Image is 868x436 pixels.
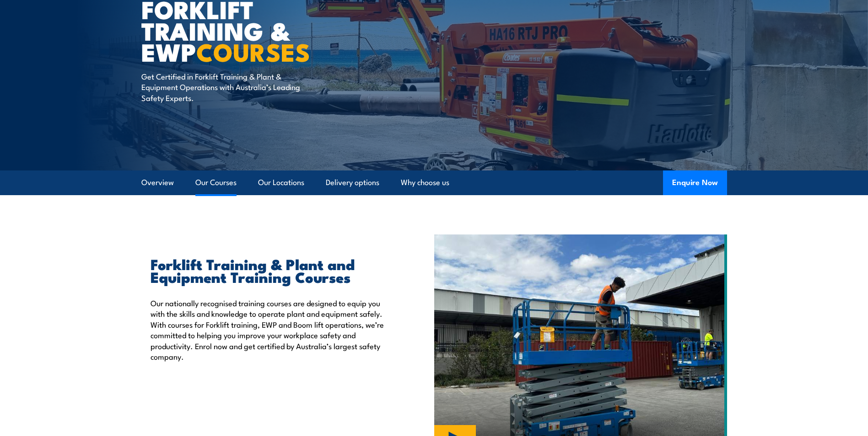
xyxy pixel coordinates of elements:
[196,32,310,70] strong: COURSES
[151,257,392,283] h2: Forklift Training & Plant and Equipment Training Courses
[663,170,727,195] button: Enquire Now
[326,170,379,195] a: Delivery options
[401,170,449,195] a: Why choose us
[258,170,304,195] a: Our Locations
[195,170,237,195] a: Our Courses
[141,71,308,103] p: Get Certified in Forklift Training & Plant & Equipment Operations with Australia’s Leading Safety...
[141,170,174,195] a: Overview
[151,298,392,362] p: Our nationally recognised training courses are designed to equip you with the skills and knowledg...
